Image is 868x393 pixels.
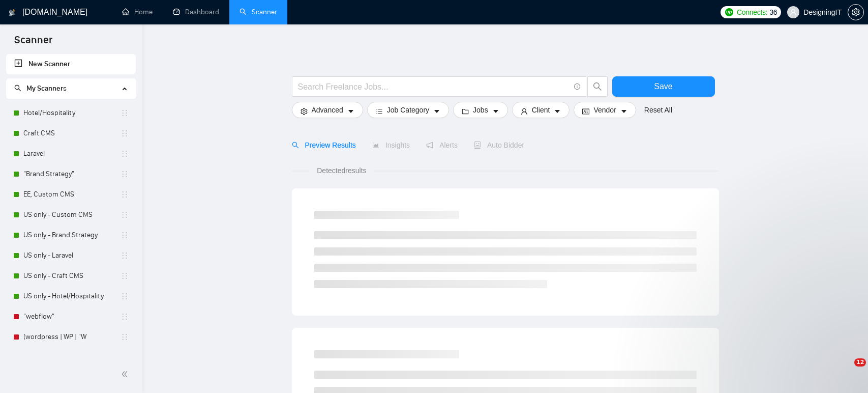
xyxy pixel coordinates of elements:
[554,107,561,115] span: caret-down
[121,333,129,341] span: holder
[23,306,121,327] a: "webflow"
[593,104,616,116] span: Vendor
[790,9,797,16] span: user
[725,8,733,16] img: upwork-logo.png
[833,358,858,383] iframe: Intercom live chat
[6,286,136,306] li: US only - Hotel/Hospitality
[426,141,458,149] span: Alerts
[6,205,136,225] li: US only - Custom CMS
[387,104,429,116] span: Job Category
[298,80,570,93] input: Search Freelance Jobs...
[312,104,343,116] span: Advanced
[23,184,121,205] a: EE, Custom CMS
[433,107,440,115] span: caret-down
[372,142,379,149] span: area-chart
[848,4,864,20] button: setting
[462,107,469,115] span: folder
[582,107,589,115] span: idcard
[372,141,410,149] span: Insights
[173,8,219,16] a: dashboardDashboard
[121,313,129,321] span: holder
[6,184,136,205] li: EE, Custom CMS
[14,84,67,93] span: My Scanners
[532,104,550,116] span: Client
[23,286,121,306] a: US only - Hotel/Hospitality
[121,109,129,117] span: holder
[6,103,136,123] li: Hotel/Hospitality
[14,85,21,92] span: search
[26,84,67,93] span: My Scanners
[737,7,767,18] span: Connects:
[23,123,121,144] a: Craft CMS
[453,102,508,118] button: folderJobscaret-down
[121,190,129,199] span: holder
[521,107,528,115] span: user
[6,54,136,74] li: New Scanner
[121,292,129,300] span: holder
[426,142,433,149] span: notification
[574,102,636,118] button: idcardVendorcaret-down
[121,211,129,219] span: holder
[121,170,129,178] span: holder
[6,225,136,245] li: US only - Brand Strategy
[6,123,136,144] li: Craft CMS
[588,82,607,91] span: search
[23,103,121,123] a: Hotel/Hospitality
[6,266,136,286] li: US only - Craft CMS
[122,8,153,16] a: homeHome
[474,141,524,149] span: Auto Bidder
[6,33,61,54] span: Scanner
[121,369,131,379] span: double-left
[301,107,308,115] span: setting
[6,306,136,327] li: "webflow"
[23,245,121,266] a: US only - Laravel
[292,142,299,149] span: search
[6,327,136,347] li: (wordpress | WP | "W
[14,54,128,74] a: New Scanner
[474,142,481,149] span: robot
[121,272,129,280] span: holder
[6,245,136,266] li: US only - Laravel
[367,102,449,118] button: barsJob Categorycaret-down
[292,141,356,149] span: Preview Results
[848,8,864,16] a: setting
[121,150,129,158] span: holder
[9,5,16,21] img: logo
[310,165,373,176] span: Detected results
[620,107,627,115] span: caret-down
[587,76,608,97] button: search
[23,266,121,286] a: US only - Craft CMS
[121,251,129,260] span: holder
[23,144,121,164] a: Laravel
[347,107,354,115] span: caret-down
[121,129,129,137] span: holder
[121,231,129,239] span: holder
[23,164,121,184] a: "Brand Strategy"
[376,107,383,115] span: bars
[23,225,121,245] a: US only - Brand Strategy
[769,7,777,18] span: 36
[574,83,581,90] span: info-circle
[6,164,136,184] li: "Brand Strategy"
[654,80,672,93] span: Save
[492,107,499,115] span: caret-down
[644,104,672,116] a: Reset All
[6,144,136,164] li: Laravel
[512,102,570,118] button: userClientcaret-down
[473,104,488,116] span: Jobs
[240,8,277,16] a: searchScanner
[23,327,121,347] a: (wordpress | WP | "W
[612,76,715,97] button: Save
[292,102,363,118] button: settingAdvancedcaret-down
[23,205,121,225] a: US only - Custom CMS
[854,358,866,367] span: 12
